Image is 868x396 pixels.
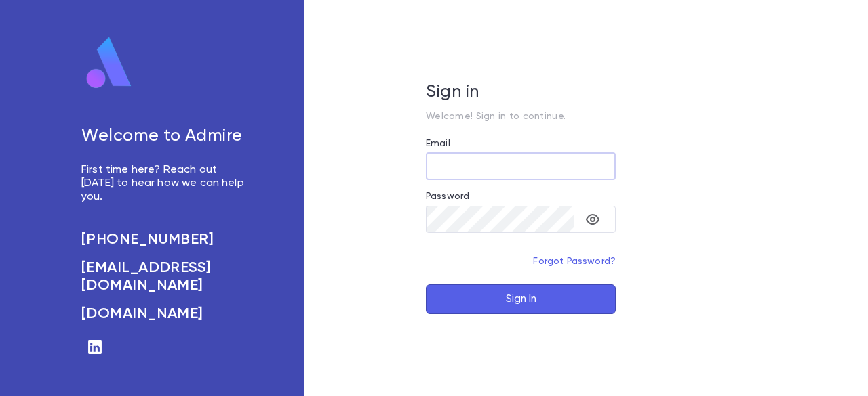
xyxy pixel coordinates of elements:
a: [DOMAIN_NAME] [81,305,250,323]
h5: Welcome to Admire [81,127,250,147]
label: Email [426,138,450,149]
img: logo [81,36,137,90]
p: First time here? Reach out [DATE] to hear how we can help you. [81,163,250,204]
a: Forgot Password? [533,257,616,266]
p: Welcome! Sign in to continue. [426,111,616,122]
button: Sign In [426,284,616,314]
label: Password [426,191,469,202]
a: [PHONE_NUMBER] [81,231,250,248]
button: toggle password visibility [579,206,606,233]
a: [EMAIL_ADDRESS][DOMAIN_NAME] [81,259,250,294]
h5: Sign in [426,83,616,103]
